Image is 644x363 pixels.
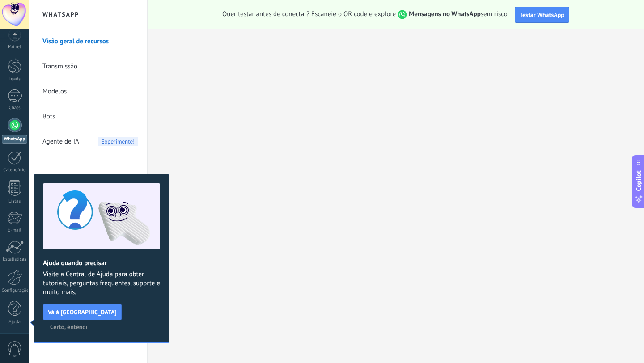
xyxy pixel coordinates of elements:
[29,54,147,79] li: Transmissão
[43,259,160,267] h2: Ajuda quando precisar
[29,29,147,54] li: Visão geral de recursos
[42,54,138,79] a: Transmissão
[50,324,88,330] span: Certo, entendi
[2,76,28,82] div: Leads
[409,10,481,18] strong: Mensagens no WhatsApp
[29,104,147,129] li: Bots
[2,288,28,294] div: Configurações
[42,129,79,154] span: Agente de IA
[515,7,569,23] button: Testar WhatsApp
[98,137,138,146] span: Experimente!
[42,29,138,54] a: Visão geral de recursos
[48,309,117,315] span: Vá à [GEOGRAPHIC_DATA]
[222,10,508,19] span: Quer testar antes de conectar? Escaneie o QR code e explore sem risco
[43,270,160,297] span: Visite a Central de Ajuda para obter tutoriais, perguntas frequentes, suporte e muito mais.
[42,129,138,154] a: Agente de IA Experimente!
[43,304,122,320] button: Vá à [GEOGRAPHIC_DATA]
[42,79,138,104] a: Modelos
[2,198,28,204] div: Listas
[29,79,147,104] li: Modelos
[42,104,138,129] a: Bots
[2,228,28,233] div: E-mail
[520,11,564,19] span: Testar WhatsApp
[2,105,28,111] div: Chats
[2,319,28,325] div: Ajuda
[46,320,92,333] button: Certo, entendi
[634,171,643,191] span: Copilot
[29,129,147,154] li: Agente de IA
[2,135,27,144] div: WhatsApp
[2,167,28,173] div: Calendário
[2,44,28,50] div: Painel
[2,257,28,262] div: Estatísticas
